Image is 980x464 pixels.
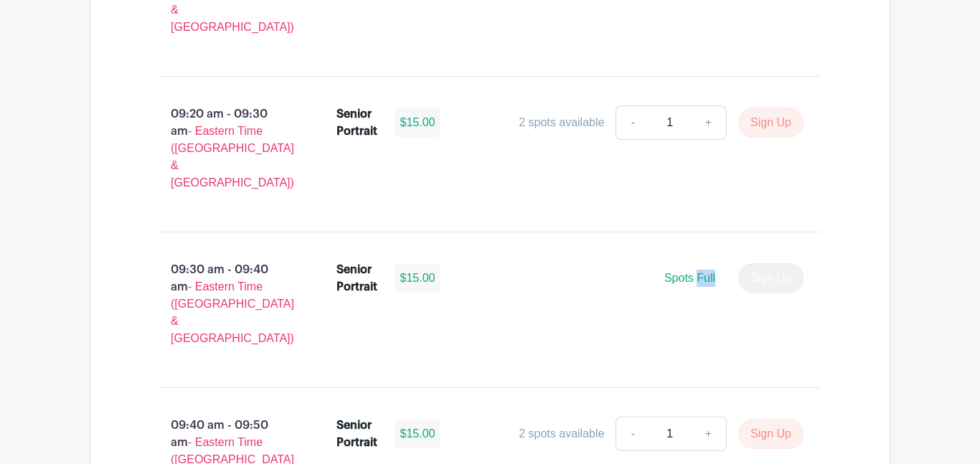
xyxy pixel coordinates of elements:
[616,417,649,451] a: -
[664,272,715,284] span: Spots Full
[171,280,294,344] span: - Eastern Time ([GEOGRAPHIC_DATA] & [GEOGRAPHIC_DATA])
[336,261,377,295] div: Senior Portrait
[395,264,441,293] div: $15.00
[336,417,377,451] div: Senior Portrait
[738,419,804,449] button: Sign Up
[691,417,727,451] a: +
[738,108,804,138] button: Sign Up
[395,108,441,137] div: $15.00
[519,425,604,442] div: 2 spots available
[136,255,314,353] p: 09:30 am - 09:40 am
[136,100,314,197] p: 09:20 am - 09:30 am
[395,420,441,448] div: $15.00
[171,125,294,189] span: - Eastern Time ([GEOGRAPHIC_DATA] & [GEOGRAPHIC_DATA])
[336,105,377,140] div: Senior Portrait
[519,114,604,131] div: 2 spots available
[691,105,727,140] a: +
[616,105,649,140] a: -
